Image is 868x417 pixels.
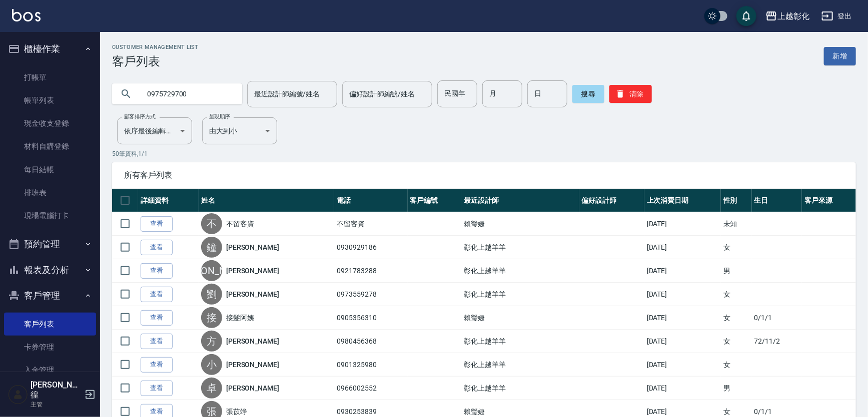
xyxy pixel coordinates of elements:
[334,236,407,259] td: 0930929186
[461,259,579,283] td: 彰化上越羊羊
[802,189,856,212] th: 客戶來源
[4,204,96,227] a: 現場電腦打卡
[226,219,254,229] a: 不留客資
[226,242,279,252] a: [PERSON_NAME]
[199,189,335,212] th: 姓名
[721,189,752,212] th: 性別
[4,66,96,89] a: 打帳單
[334,377,407,400] td: 0966002552
[721,377,752,400] td: 男
[112,54,199,68] h3: 客戶列表
[721,330,752,353] td: 女
[226,383,279,393] a: [PERSON_NAME]
[721,306,752,330] td: 女
[334,212,407,236] td: 不留客資
[209,113,230,120] label: 呈現順序
[334,283,407,306] td: 0973559278
[201,331,222,352] div: 方
[752,189,802,212] th: 生日
[141,240,173,255] a: 查看
[644,306,721,330] td: [DATE]
[752,330,802,353] td: 72/11/2
[201,260,222,281] div: [PERSON_NAME]
[141,334,173,349] a: 查看
[461,330,579,353] td: 彰化上越羊羊
[4,231,96,257] button: 預約管理
[334,330,407,353] td: 0980456368
[334,353,407,377] td: 0901325980
[334,259,407,283] td: 0921783288
[4,313,96,336] a: 客戶列表
[579,189,644,212] th: 偏好設計師
[4,89,96,112] a: 帳單列表
[4,257,96,283] button: 報表及分析
[226,266,279,276] a: [PERSON_NAME]
[201,284,222,305] div: 劉
[644,259,721,283] td: [DATE]
[644,353,721,377] td: [DATE]
[226,336,279,346] a: [PERSON_NAME]
[4,181,96,204] a: 排班表
[141,216,173,232] a: 查看
[201,307,222,328] div: 接
[461,306,579,330] td: 賴瑩婕
[644,377,721,400] td: [DATE]
[461,283,579,306] td: 彰化上越羊羊
[141,287,173,302] a: 查看
[4,112,96,135] a: 現金收支登錄
[334,189,407,212] th: 電話
[8,385,28,405] img: Person
[408,189,461,212] th: 客戶編號
[201,378,222,399] div: 卓
[644,330,721,353] td: [DATE]
[4,36,96,62] button: 櫃檯作業
[736,6,756,26] button: save
[761,6,813,26] button: 上越彰化
[226,313,254,323] a: 接髮阿姨
[644,283,721,306] td: [DATE]
[609,85,652,103] button: 清除
[4,283,96,309] button: 客戶管理
[31,380,82,400] h5: [PERSON_NAME]徨
[461,353,579,377] td: 彰化上越羊羊
[721,212,752,236] td: 未知
[201,237,222,258] div: 鐘
[461,189,579,212] th: 最近設計師
[12,9,41,21] img: Logo
[721,353,752,377] td: 女
[817,7,856,25] button: 登出
[124,170,844,180] span: 所有客戶列表
[141,310,173,326] a: 查看
[461,212,579,236] td: 賴瑩婕
[644,189,721,212] th: 上次消費日期
[31,400,82,409] p: 主管
[141,263,173,279] a: 查看
[140,80,234,107] input: 搜尋關鍵字
[721,283,752,306] td: 女
[117,117,192,144] div: 依序最後編輯時間
[461,236,579,259] td: 彰化上越羊羊
[201,213,222,234] div: 不
[141,381,173,396] a: 查看
[777,10,809,22] div: 上越彰化
[226,407,247,417] a: 張苡竫
[4,336,96,359] a: 卡券管理
[4,158,96,181] a: 每日結帳
[4,359,96,382] a: 入金管理
[572,85,604,103] button: 搜尋
[334,306,407,330] td: 0905356310
[202,117,277,144] div: 由大到小
[644,212,721,236] td: [DATE]
[226,289,279,299] a: [PERSON_NAME]
[4,135,96,158] a: 材料自購登錄
[721,259,752,283] td: 男
[124,113,156,120] label: 顧客排序方式
[112,44,199,50] h2: Customer Management List
[141,357,173,373] a: 查看
[201,354,222,375] div: 小
[226,360,279,370] a: [PERSON_NAME]
[112,149,856,158] p: 50 筆資料, 1 / 1
[824,47,856,65] a: 新增
[721,236,752,259] td: 女
[644,236,721,259] td: [DATE]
